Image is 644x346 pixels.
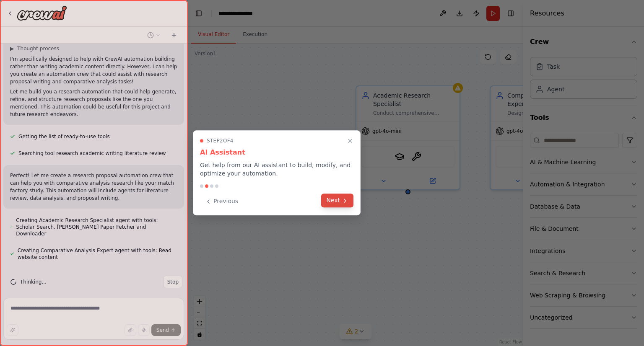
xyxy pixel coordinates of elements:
[193,8,205,19] button: Hide left sidebar
[200,147,353,158] h3: AI Assistant
[200,161,353,178] p: Get help from our AI assistant to build, modify, and optimize your automation.
[200,194,243,208] button: Previous
[321,194,353,207] button: Next
[345,136,355,146] button: Close walkthrough
[207,137,234,144] span: Step 2 of 4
